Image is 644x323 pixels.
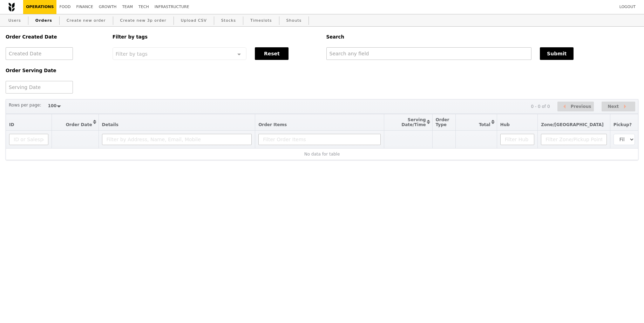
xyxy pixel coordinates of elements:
img: Grain logo [8,2,15,12]
h5: Order Created Date [6,34,104,40]
span: Details [102,122,118,127]
span: Zone/[GEOGRAPHIC_DATA] [541,122,604,127]
button: Previous [557,102,594,112]
a: Upload CSV [178,14,210,27]
input: Created Date [6,47,73,60]
h5: Search [326,34,639,40]
a: Orders [33,14,55,27]
input: Filter by Address, Name, Email, Mobile [102,134,252,145]
button: Reset [255,47,289,60]
a: Shouts [284,14,305,27]
input: ID or Salesperson name [9,134,48,145]
span: Order Type [436,117,449,127]
span: Hub [500,122,510,127]
button: Next [602,102,635,112]
span: ID [9,122,14,127]
span: Pickup? [614,122,632,127]
a: Timeslots [248,14,274,27]
h5: Filter by tags [113,34,318,40]
input: Search any field [326,47,532,60]
a: Users [6,14,24,27]
span: Order Items [258,122,287,127]
a: Create new order [64,14,109,27]
div: 0 - 0 of 0 [531,104,550,109]
a: Create new 3p order [117,14,169,27]
input: Filter Hub [500,134,535,145]
a: Stocks [218,14,239,27]
label: Rows per page: [9,102,41,109]
div: No data for table [9,152,635,157]
input: Filter Zone/Pickup Point [541,134,607,145]
h5: Order Serving Date [6,68,104,73]
input: Filter Order Items [258,134,381,145]
span: Previous [571,102,591,111]
button: Submit [540,47,574,60]
input: Serving Date [6,81,73,94]
span: Next [608,102,619,111]
span: Filter by tags [116,50,148,57]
